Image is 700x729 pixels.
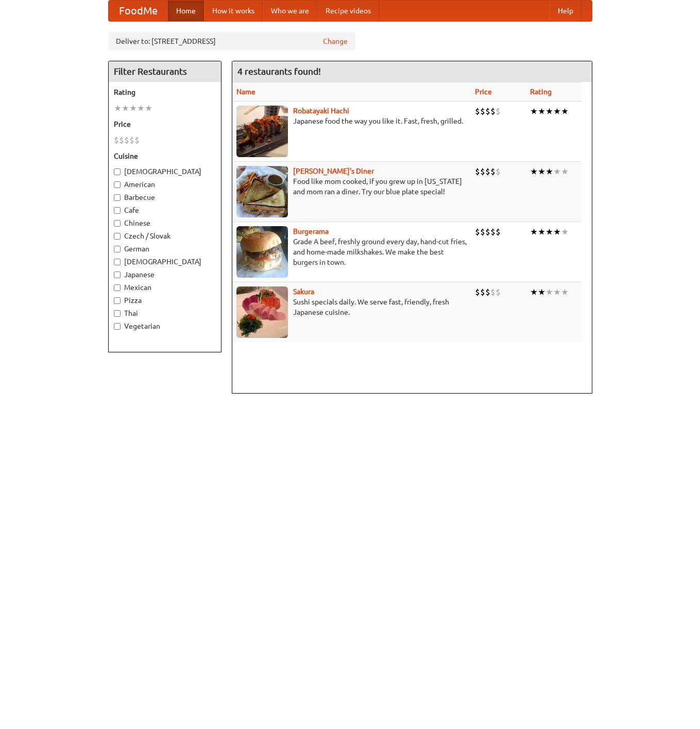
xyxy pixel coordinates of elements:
input: Czech / Slovak [114,233,121,240]
li: $ [496,226,501,238]
img: burgerama.jpg [236,226,288,278]
a: Rating [530,88,552,96]
a: Help [550,1,582,21]
label: Barbecue [114,192,216,202]
label: Thai [114,308,216,318]
li: ★ [553,226,561,238]
label: Vegetarian [114,321,216,331]
a: Home [168,1,204,21]
a: Robatayaki Hachi [293,107,349,115]
li: $ [490,286,496,298]
a: Who we are [263,1,317,21]
label: Czech / Slovak [114,231,216,241]
li: ★ [545,106,553,117]
input: [DEMOGRAPHIC_DATA] [114,168,121,175]
input: Cafe [114,207,121,214]
li: $ [490,226,496,238]
li: $ [490,106,496,117]
p: Sushi specials daily. We serve fast, friendly, fresh Japanese cuisine. [236,297,467,317]
li: ★ [553,286,561,298]
a: [PERSON_NAME]'s Diner [293,167,374,175]
li: ★ [538,106,545,117]
li: ★ [545,166,553,177]
li: $ [124,134,129,146]
img: sallys.jpg [236,166,288,217]
input: Thai [114,310,121,317]
div: Deliver to: [STREET_ADDRESS] [108,32,355,50]
a: Change [323,36,348,46]
li: ★ [530,166,538,177]
p: Japanese food the way you like it. Fast, fresh, grilled. [236,116,467,126]
li: $ [485,226,490,238]
input: Chinese [114,220,121,227]
h5: Rating [114,87,216,97]
li: ★ [538,226,545,238]
li: ★ [561,286,569,298]
input: Japanese [114,272,121,278]
li: ★ [145,103,152,114]
li: $ [480,226,485,238]
li: $ [475,226,480,238]
h5: Cuisine [114,151,216,161]
li: $ [496,166,501,177]
img: sakura.jpg [236,286,288,338]
li: $ [475,106,480,117]
li: ★ [553,166,561,177]
li: ★ [530,106,538,117]
li: $ [114,134,119,146]
input: Pizza [114,297,121,304]
input: Mexican [114,284,121,291]
li: $ [134,134,140,146]
li: ★ [545,226,553,238]
a: Burgerama [293,227,329,235]
label: Japanese [114,269,216,280]
li: $ [480,106,485,117]
input: [DEMOGRAPHIC_DATA] [114,259,121,265]
li: $ [119,134,124,146]
label: German [114,244,216,254]
label: Pizza [114,295,216,306]
li: $ [490,166,496,177]
li: ★ [561,166,569,177]
label: Chinese [114,218,216,228]
li: ★ [538,286,545,298]
a: Sakura [293,287,314,296]
a: FoodMe [109,1,168,21]
input: Vegetarian [114,323,121,330]
h4: Filter Restaurants [109,61,221,82]
li: ★ [122,103,129,114]
li: ★ [114,103,122,114]
label: [DEMOGRAPHIC_DATA] [114,257,216,267]
a: Price [475,88,492,96]
img: robatayaki.jpg [236,106,288,157]
label: [DEMOGRAPHIC_DATA] [114,166,216,177]
li: ★ [553,106,561,117]
h5: Price [114,119,216,129]
li: $ [496,106,501,117]
li: ★ [545,286,553,298]
ng-pluralize: 4 restaurants found! [237,66,321,76]
input: American [114,181,121,188]
label: Mexican [114,282,216,293]
li: ★ [561,226,569,238]
li: $ [485,166,490,177]
li: ★ [561,106,569,117]
input: German [114,246,121,252]
li: $ [475,166,480,177]
p: Food like mom cooked, if you grew up in [US_STATE] and mom ran a diner. Try our blue plate special! [236,176,467,197]
li: ★ [530,286,538,298]
li: $ [485,286,490,298]
li: ★ [538,166,545,177]
a: Name [236,88,255,96]
li: ★ [530,226,538,238]
label: American [114,179,216,190]
li: $ [475,286,480,298]
li: $ [129,134,134,146]
li: ★ [137,103,145,114]
li: $ [480,166,485,177]
li: ★ [129,103,137,114]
